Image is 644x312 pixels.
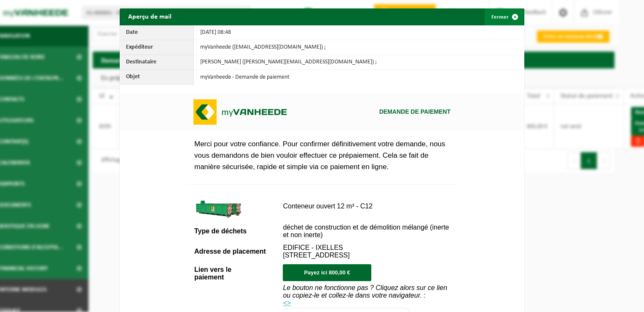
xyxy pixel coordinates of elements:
img: secure-payments-powered-by-mollie-nl.png [163,215,290,234]
button: Fermer [485,8,523,25]
a: <> [163,206,171,213]
strong: Lien vers le paiement [75,173,112,188]
strong: Type de déchets [75,134,127,142]
th: Date [120,25,194,40]
i: Le bouton ne fonctionne pas ? Cliquez alors sur ce lien ou copiez-le et collez-le dans votre navi... [163,191,327,206]
td: myVanheede - Demande de paiement [194,70,524,85]
td: [PERSON_NAME] ([PERSON_NAME][EMAIL_ADDRESS][DOMAIN_NAME]) ; [194,55,524,70]
img: myVanheede [74,6,175,32]
strong: Adresse de placement [75,155,146,162]
strong: Si vous préférez travailler par virement bancaire classique, c'est également possible : [75,249,315,263]
td: EDIFICE - IXELLES [STREET_ADDRESS] [163,149,330,168]
td: [DATE] 08:48 [194,25,524,40]
th: Destinataire [120,55,194,70]
th: Objet [120,70,194,85]
a: Payez ici 800,00 € [163,171,251,188]
h2: Aperçu de mail [120,8,180,25]
td: Conteneur ouvert 12 m³ - C12 [163,99,330,128]
td: Montant: 800,00 € IBAN: [FINANCIAL_ID] Nom: Vanheede Environmental Logistics NV BIC: [SWIFT_CODE]... [75,249,330,302]
h6: Demande de paiement [225,16,331,22]
th: Expéditeur [120,40,194,55]
td: déchet de construction et de démolition mélangé (inerte et non inerte) [163,129,330,148]
img: HK-XC-12-GN-00.png [75,101,123,126]
p: Merci pour votre confiance. Pour confirmer définitivement votre demande, nous vous demandons de b... [75,45,330,80]
td: myVanheede ([EMAIL_ADDRESS][DOMAIN_NAME]) ; [194,40,524,55]
url: > [167,206,171,213]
